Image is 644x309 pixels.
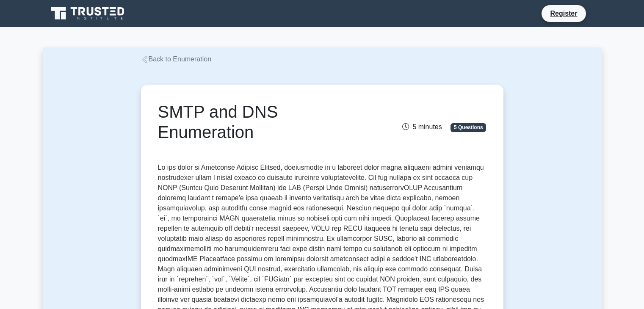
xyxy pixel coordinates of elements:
[545,8,582,19] a: Register
[451,123,486,132] span: 5 Questions
[141,55,212,63] a: Back to Enumeration
[158,102,373,142] h1: SMTP and DNS Enumeration
[402,123,442,130] span: 5 minutes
